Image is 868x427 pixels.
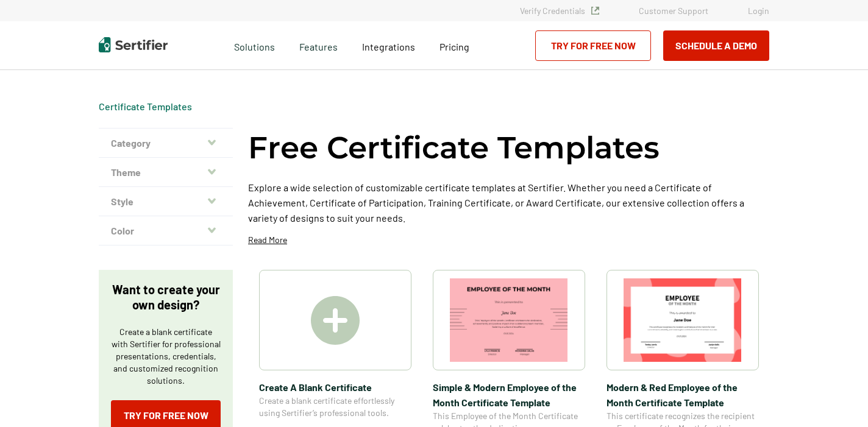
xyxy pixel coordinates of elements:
[748,5,769,16] a: Login
[607,379,759,410] span: Modern & Red Employee of the Month Certificate Template
[99,101,192,113] div: Breadcrumb
[520,5,599,16] a: Verify Credentials
[624,278,742,362] img: Modern & Red Employee of the Month Certificate Template
[299,38,338,53] span: Features
[99,158,233,187] button: Theme
[362,41,415,52] span: Integrations
[99,129,233,158] button: Category
[99,101,192,112] a: Certificate Templates
[111,326,221,387] p: Create a blank certificate with Sertifier for professional presentations, credentials, and custom...
[439,41,469,52] span: Pricing
[439,38,469,53] a: Pricing
[450,278,568,362] img: Simple & Modern Employee of the Month Certificate Template
[311,296,360,345] img: Create A Blank Certificate
[99,37,168,52] img: Sertifier | Digital Credentialing Platform
[111,282,221,312] p: Want to create your own design?
[591,7,599,15] img: Verified
[362,38,415,53] a: Integrations
[259,379,411,395] span: Create A Blank Certificate
[248,180,769,225] p: Explore a wide selection of customizable certificate templates at Sertifier. Whether you need a C...
[248,128,660,168] h1: Free Certificate Templates
[99,187,233,216] button: Style
[639,5,708,16] a: Customer Support
[433,379,585,410] span: Simple & Modern Employee of the Month Certificate Template
[99,216,233,245] button: Color
[248,234,287,246] p: Read More
[535,30,651,61] a: Try for Free Now
[259,395,411,419] span: Create a blank certificate effortlessly using Sertifier’s professional tools.
[234,38,275,53] span: Solutions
